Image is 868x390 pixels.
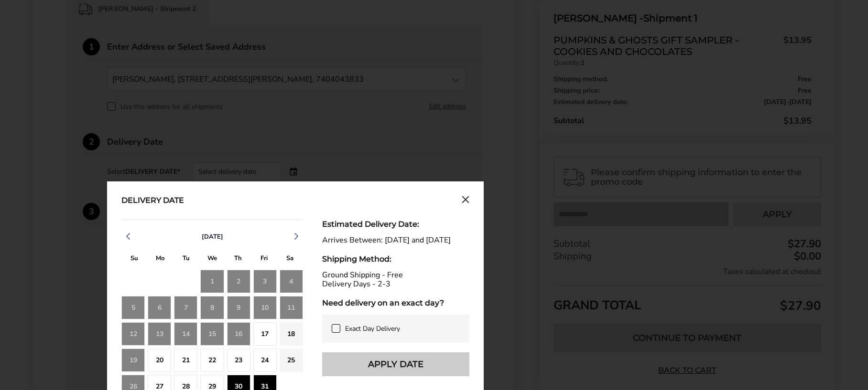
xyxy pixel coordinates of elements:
div: S [277,252,303,267]
div: W [199,252,225,267]
div: Shipping Method: [322,254,469,264]
div: S [121,252,147,267]
button: Apply Date [322,352,469,376]
button: Close calendar [462,196,469,206]
span: [DATE] [202,232,223,241]
div: T [174,252,199,267]
div: Ground Shipping - Free Delivery Days - 2-3 [322,271,469,289]
div: T [225,252,251,267]
div: Arrives Between: [DATE] and [DATE] [322,236,469,245]
div: Need delivery on an exact day? [322,298,469,307]
div: F [251,252,277,267]
div: Estimated Delivery Date: [322,220,469,229]
div: Delivery Date [121,196,184,206]
button: [DATE] [198,232,227,241]
div: M [147,252,173,267]
span: Exact Day Delivery [345,324,400,333]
